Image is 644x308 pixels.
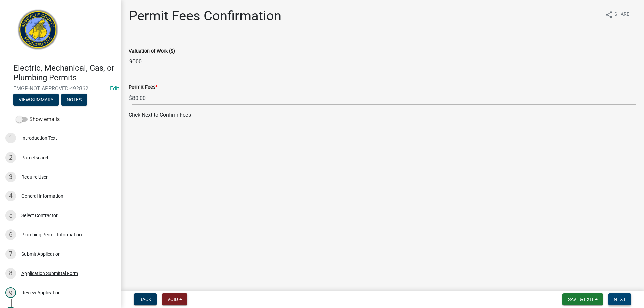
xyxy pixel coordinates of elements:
span: Void [167,297,178,302]
button: Void [162,293,187,305]
div: 3 [5,172,16,182]
a: Edit [110,85,119,92]
label: Valuation of Work ($) [129,49,175,54]
div: 8 [5,268,16,279]
wm-modal-confirm: Summary [13,97,59,103]
span: $ [129,91,132,105]
span: Share [614,11,629,19]
button: Notes [61,94,87,106]
div: Plumbing Permit Information [21,232,82,237]
div: Submit Application [21,252,61,256]
div: 2 [5,152,16,163]
div: 6 [5,229,16,240]
div: Review Application [21,290,61,295]
div: Require User [21,175,48,179]
button: Next [608,293,631,305]
wm-modal-confirm: Notes [61,97,87,103]
h4: Electric, Mechanical, Gas, or Plumbing Permits [13,63,115,83]
button: View Summary [13,94,59,106]
div: Select Contractor [21,213,58,218]
div: 9 [5,287,16,298]
div: 4 [5,191,16,201]
button: shareShare [600,8,635,21]
div: General Information [21,194,63,198]
div: Application Submittal Form [21,271,78,276]
label: Permit Fees [129,85,157,90]
span: Back [139,297,151,302]
button: Save & Exit [562,293,603,305]
div: Parcel search [21,155,50,160]
wm-modal-confirm: Edit Application Number [110,85,119,92]
label: Show emails [16,115,60,123]
button: Back [134,293,157,305]
div: 7 [5,249,16,259]
div: 1 [5,133,16,143]
span: Save & Exit [568,297,594,302]
i: share [605,11,613,19]
div: Introduction Text [21,136,57,140]
span: EMGP-NOT APPROVED-492862 [13,85,107,92]
span: Next [614,297,626,302]
p: Click Next to Confirm Fees [129,111,636,119]
div: 5 [5,210,16,221]
img: Abbeville County, South Carolina [13,7,63,56]
h1: Permit Fees Confirmation [129,8,281,24]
